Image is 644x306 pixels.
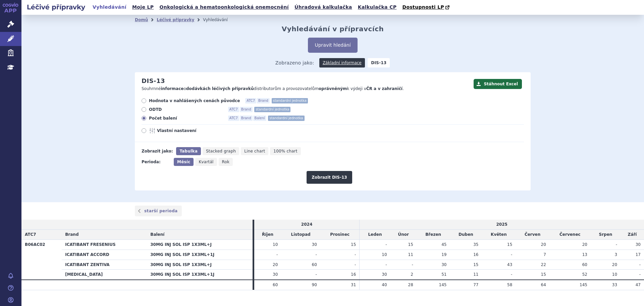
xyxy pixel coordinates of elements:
[312,282,317,287] span: 90
[186,86,254,91] strong: dodávkách léčivých přípravků
[275,58,314,68] span: Zobrazeno jako:
[312,262,317,267] span: 60
[161,86,184,91] strong: informace
[473,262,478,267] span: 15
[360,220,644,229] td: 2025
[91,3,128,12] a: Vyhledávání
[474,79,522,89] button: Stáhnout Excel
[254,230,281,240] td: Říjen
[222,160,230,164] span: Rok
[272,98,308,103] span: standardní jednotka
[25,232,36,237] span: ATC7
[543,252,546,257] span: 7
[273,282,278,287] span: 60
[142,147,173,155] div: Zobrazit jako:
[636,282,641,287] span: 47
[541,282,546,287] span: 64
[621,230,644,240] td: Září
[473,252,478,257] span: 16
[368,58,390,68] strong: DIS-13
[316,252,317,257] span: -
[351,242,356,247] span: 15
[402,4,444,10] span: Dostupnosti LP
[450,230,482,240] td: Duben
[390,230,417,240] td: Únor
[355,262,356,267] span: -
[276,252,278,257] span: -
[281,230,320,240] td: Listopad
[417,230,450,240] td: Březen
[273,262,278,267] span: 20
[507,242,512,247] span: 15
[580,282,587,287] span: 145
[147,270,252,280] th: 30MG INJ SOL ISP 1X3ML+1J
[385,262,387,267] span: -
[511,252,512,257] span: -
[62,260,147,270] th: ICATIBANT ZENTIVA
[356,3,399,12] a: Kalkulačka CP
[142,86,470,92] p: Souhrnné o distributorům a provozovatelům k výdeji v .
[292,3,354,12] a: Úhradová kalkulačka
[351,282,356,287] span: 31
[439,282,447,287] span: 145
[273,242,278,247] span: 10
[253,116,266,121] span: Balení
[408,242,413,247] span: 15
[21,2,91,12] h2: Léčivé přípravky
[366,86,402,91] strong: ČR a v zahraničí
[228,107,239,112] span: ATC7
[308,38,357,53] button: Upravit hledání
[382,272,387,277] span: 30
[441,262,446,267] span: 30
[228,116,239,121] span: ATC7
[62,239,147,250] th: ICATIBANT FRESENIUS
[206,149,236,154] span: Stacked graph
[130,3,156,12] a: Moje LP
[135,17,148,22] a: Domů
[582,252,587,257] span: 13
[507,262,512,267] span: 43
[591,230,621,240] td: Srpen
[516,230,549,240] td: Červen
[441,252,446,257] span: 19
[135,206,182,216] a: starší perioda
[382,282,387,287] span: 40
[441,242,446,247] span: 45
[312,242,317,247] span: 30
[177,160,190,164] span: Měsíc
[157,17,194,22] a: Léčivé přípravky
[149,116,223,121] span: Počet balení
[149,107,223,112] span: ODTD
[254,107,290,112] span: standardní jednotka
[473,242,478,247] span: 35
[319,86,347,91] strong: oprávněným
[149,98,240,103] span: Hodnota v nahlášených cenách původce
[21,239,62,280] th: B06AC02
[382,252,387,257] span: 10
[257,98,270,103] span: Brand
[316,272,317,277] span: -
[408,282,413,287] span: 28
[614,252,617,257] span: 3
[441,272,446,277] span: 51
[639,272,641,277] span: -
[616,242,617,247] span: -
[355,252,356,257] span: -
[199,160,213,164] span: Kvartál
[62,250,147,260] th: ICATIBANT ACCORD
[179,149,197,154] span: Tabulka
[147,260,252,270] th: 30MG INJ SOL ISP 1X3ML+J
[360,230,390,240] td: Leden
[636,252,641,257] span: 17
[582,262,587,267] span: 60
[473,282,478,287] span: 77
[612,282,617,287] span: 33
[473,272,478,277] span: 11
[412,262,413,267] span: -
[254,220,360,229] td: 2024
[541,262,546,267] span: 22
[62,270,147,280] th: [MEDICAL_DATA]
[411,272,413,277] span: 2
[240,107,253,112] span: Brand
[268,116,304,121] span: standardní jednotka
